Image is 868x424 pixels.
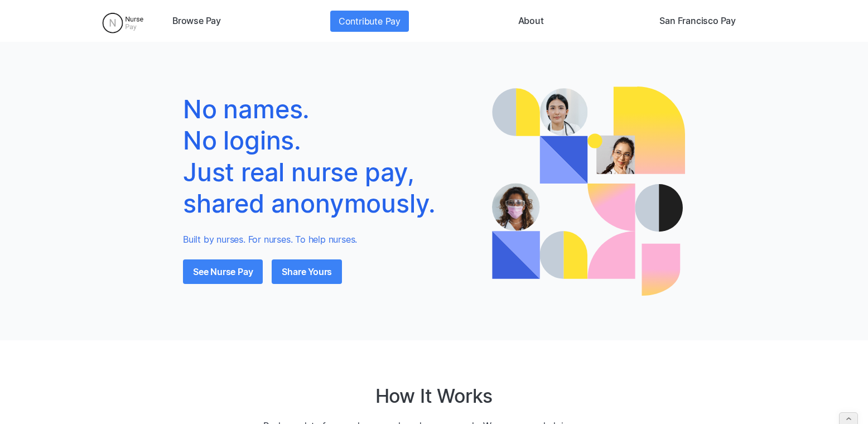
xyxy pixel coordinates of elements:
[183,233,475,246] p: Built by nurses. For nurses. To help nurses.
[375,385,493,408] h2: How It Works
[514,11,548,32] a: About
[272,259,342,284] a: Share Yours
[183,94,475,219] h1: No names. No logins. Just real nurse pay, shared anonymously.
[168,11,225,32] a: Browse Pay
[492,86,685,296] img: Illustration of a nurse with speech bubbles showing real pay quotes
[183,259,263,284] a: See Nurse Pay
[655,11,740,32] a: San Francisco Pay
[330,11,409,32] a: Contribute Pay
